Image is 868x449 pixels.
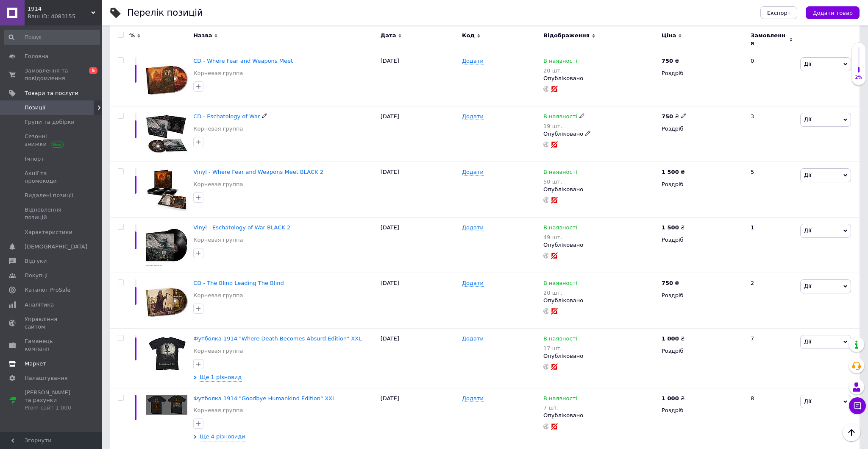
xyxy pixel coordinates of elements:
[25,155,44,163] span: Імпорт
[462,335,484,342] span: Додати
[193,347,243,355] a: Корневая группа
[25,229,72,236] span: Характеристики
[462,395,484,402] span: Додати
[145,279,188,322] img: CD - The Blind Leading The Blind
[662,181,743,188] div: Роздріб
[751,32,787,47] span: Замовлення
[662,224,685,231] div: ₴
[662,70,743,77] div: Роздріб
[193,169,323,175] a: Vinyl - Where Fear and Weapons Meet BLACK 2
[760,6,798,19] button: Експорт
[146,395,187,415] img: Футболка 1914 "Goodbye Humankind Edition" XXL
[543,169,577,178] span: В наявності
[200,433,245,441] span: Ще 4 різновиди
[543,280,577,289] span: В наявності
[543,335,577,344] span: В наявності
[25,272,47,279] span: Покупці
[812,10,853,16] span: Додати товар
[662,224,679,231] b: 1 500
[543,412,657,419] div: Опубліковано
[746,218,798,273] div: 1
[25,286,70,294] span: Каталог ProSale
[746,162,798,218] div: 5
[543,290,577,296] div: 20 шт.
[662,335,679,342] b: 1 000
[746,273,798,329] div: 2
[200,374,242,382] span: Ще 1 різновид
[378,162,460,218] div: [DATE]
[25,89,78,97] span: Товари та послуги
[462,169,484,176] span: Додати
[843,424,860,441] button: Наверх
[378,106,460,162] div: [DATE]
[543,352,657,360] div: Опубліковано
[25,301,54,309] span: Аналітика
[381,32,396,39] span: Дата
[193,224,290,231] a: Vinyl - Eschatology of War BLACK 2
[129,32,135,39] span: %
[193,125,243,133] a: Корневая группа
[89,67,97,74] span: 5
[462,280,484,287] span: Додати
[662,292,743,299] div: Роздріб
[378,51,460,106] div: [DATE]
[852,75,865,81] div: 2%
[543,58,577,67] span: В наявності
[662,125,743,133] div: Роздріб
[746,329,798,388] div: 7
[804,172,811,178] span: Дії
[462,32,475,39] span: Код
[662,280,673,286] b: 750
[543,123,585,129] div: 19 шт.
[543,178,577,185] div: 50 шт.
[378,329,460,388] div: [DATE]
[746,388,798,448] div: 8
[193,395,335,402] span: Футболка 1914 "Goodbye Humankind Edition" XXL
[804,338,811,345] span: Дії
[193,113,260,120] a: CD - Eschatology of War
[662,236,743,244] div: Роздріб
[662,113,687,120] div: ₴
[662,32,676,39] span: Ціна
[378,388,460,448] div: [DATE]
[25,389,78,412] span: [PERSON_NAME] та рахунки
[543,345,577,351] div: 17 шт.
[145,168,188,211] img: Vinyl - Where Fear and Weapons Meet BLACK 2
[804,283,811,289] span: Дії
[767,10,791,16] span: Експорт
[193,280,284,286] a: CD - The Blind Leading The Blind
[193,32,212,39] span: Назва
[746,106,798,162] div: 3
[543,297,657,304] div: Опубліковано
[662,57,679,65] div: ₴
[25,53,48,60] span: Головна
[25,206,78,221] span: Відновлення позицій
[25,257,47,265] span: Відгуки
[543,241,657,249] div: Опубліковано
[662,395,685,402] div: ₴
[543,224,577,233] span: В наявності
[662,169,679,175] b: 1 500
[849,397,866,414] button: Чат з покупцем
[462,58,484,64] span: Додати
[804,116,811,123] span: Дії
[25,404,78,412] div: Prom сайт 1 000
[662,113,673,120] b: 750
[193,58,293,64] span: CD - Where Fear and Weapons Meet
[193,181,243,188] a: Корневая группа
[543,113,577,122] span: В наявності
[543,130,657,138] div: Опубліковано
[28,13,102,20] div: Ваш ID: 4083155
[25,133,78,148] span: Сезонні знижки
[145,224,188,266] img: Vinyl - Eschatology of War BLACK 2
[25,192,73,199] span: Видалені позиції
[193,292,243,299] a: Корневая группа
[543,404,577,411] div: 7 шт.
[462,113,484,120] span: Додати
[543,186,657,193] div: Опубліковано
[804,227,811,234] span: Дії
